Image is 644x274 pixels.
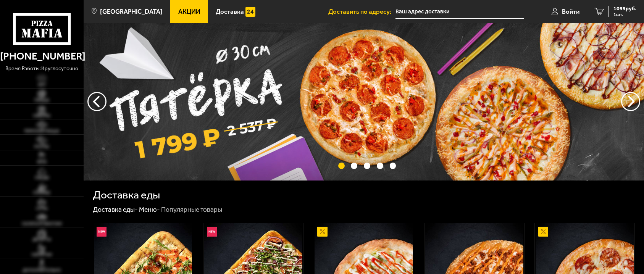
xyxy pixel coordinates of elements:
img: Новинка [97,227,107,237]
button: точки переключения [390,163,396,169]
span: 1099 руб. [613,6,636,11]
a: Доставка еды- [93,206,138,213]
input: Ваш адрес доставки [395,5,524,19]
span: Акции [178,8,200,15]
img: Акционный [538,227,548,237]
button: точки переключения [377,163,383,169]
h1: Доставка еды [93,190,160,200]
img: 15daf4d41897b9f0e9f617042186c801.svg [245,7,255,17]
button: предыдущий [621,92,640,111]
button: точки переключения [351,163,357,169]
button: следующий [87,92,107,111]
span: 1 шт. [613,12,636,17]
button: точки переключения [338,163,345,169]
button: точки переключения [364,163,370,169]
span: Доставка [216,8,244,15]
img: Новинка [207,227,217,237]
span: [GEOGRAPHIC_DATA] [100,8,163,15]
a: Меню- [139,206,160,213]
img: Акционный [317,227,327,237]
span: Войти [562,8,579,15]
div: Популярные товары [161,205,222,214]
span: Доставить по адресу: [328,8,395,15]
